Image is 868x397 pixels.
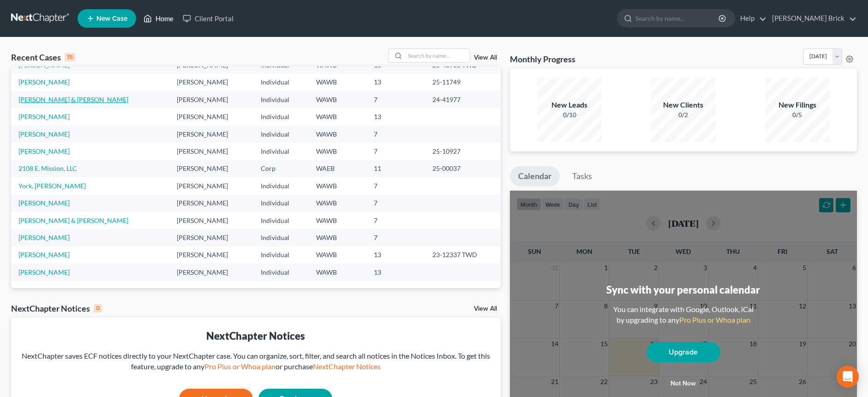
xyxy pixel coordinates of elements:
[366,177,425,194] td: 7
[169,108,253,125] td: [PERSON_NAME]
[510,54,575,65] h3: Monthly Progress
[18,147,70,155] a: [PERSON_NAME]
[169,212,253,229] td: [PERSON_NAME]
[96,15,127,22] span: New Case
[651,110,716,120] div: 0/2
[253,212,309,229] td: Individual
[765,110,830,120] div: 0/5
[18,113,70,120] a: [PERSON_NAME]
[366,195,425,212] td: 7
[253,229,309,246] td: Individual
[253,247,309,264] td: Individual
[18,78,70,86] a: [PERSON_NAME]
[18,199,70,207] a: [PERSON_NAME]
[647,374,720,393] button: Not now
[537,110,602,120] div: 0/10
[425,74,501,91] td: 25-11749
[366,229,425,246] td: 7
[767,10,856,27] a: [PERSON_NAME] Brick
[510,166,560,186] a: Calendar
[366,264,425,281] td: 13
[169,229,253,246] td: [PERSON_NAME]
[366,143,425,160] td: 7
[204,362,275,371] a: Pro Plus or Whoa plan
[679,315,750,324] a: Pro Plus or Whoa plan
[139,10,178,27] a: Home
[253,126,309,143] td: Individual
[18,217,128,224] a: [PERSON_NAME] & [PERSON_NAME]
[169,91,253,108] td: [PERSON_NAME]
[366,212,425,229] td: 7
[253,195,309,212] td: Individual
[309,195,366,212] td: WAWB
[18,268,70,276] a: [PERSON_NAME]
[309,177,366,194] td: WAWB
[425,160,501,177] td: 25-00037
[837,366,859,388] div: Open Intercom Messenger
[474,54,497,61] a: View All
[18,164,77,172] a: 2108 E. Mission, LLC
[425,91,501,108] td: 24-41977
[309,212,366,229] td: WAWB
[366,108,425,125] td: 13
[169,177,253,194] td: [PERSON_NAME]
[425,247,501,264] td: 23-12337 TWD
[65,53,75,61] div: 15
[309,126,366,143] td: WAWB
[253,177,309,194] td: Individual
[309,143,366,160] td: WAWB
[366,74,425,91] td: 13
[366,160,425,177] td: 11
[253,143,309,160] td: Individual
[18,329,493,343] div: NextChapter Notices
[253,74,309,91] td: Individual
[169,195,253,212] td: [PERSON_NAME]
[313,362,381,371] a: NextChapter Notices
[11,303,102,314] div: NextChapter Notices
[18,61,70,69] a: [PERSON_NAME]
[169,143,253,160] td: [PERSON_NAME]
[606,283,760,297] div: Sync with your personal calendar
[169,160,253,177] td: [PERSON_NAME]
[169,74,253,91] td: [PERSON_NAME]
[178,10,238,27] a: Client Portal
[651,100,716,110] div: New Clients
[564,166,600,186] a: Tasks
[610,304,757,325] div: You can integrate with Google, Outlook, iCal by upgrading to any
[18,234,70,241] a: [PERSON_NAME]
[18,351,493,372] div: NextChapter saves ECF notices directly to your NextChapter case. You can organize, sort, filter, ...
[647,342,720,362] a: Upgrade
[736,10,766,27] a: Help
[18,96,128,103] a: [PERSON_NAME] & [PERSON_NAME]
[309,108,366,125] td: WAWB
[366,91,425,108] td: 7
[11,52,75,63] div: Recent Cases
[94,304,102,313] div: 0
[405,49,470,62] input: Search by name...
[169,247,253,264] td: [PERSON_NAME]
[309,229,366,246] td: WAWB
[169,264,253,281] td: [PERSON_NAME]
[309,247,366,264] td: WAWB
[253,108,309,125] td: Individual
[309,74,366,91] td: WAWB
[309,264,366,281] td: WAWB
[18,130,70,138] a: [PERSON_NAME]
[537,100,602,110] div: New Leads
[366,247,425,264] td: 13
[366,126,425,143] td: 7
[474,306,497,312] a: View All
[309,91,366,108] td: WAWB
[253,160,309,177] td: Corp
[169,126,253,143] td: [PERSON_NAME]
[253,91,309,108] td: Individual
[309,160,366,177] td: WAEB
[18,251,70,259] a: [PERSON_NAME]
[253,264,309,281] td: Individual
[425,143,501,160] td: 25-10927
[765,100,830,110] div: New Filings
[635,10,720,27] input: Search by name...
[18,182,86,190] a: York, [PERSON_NAME]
